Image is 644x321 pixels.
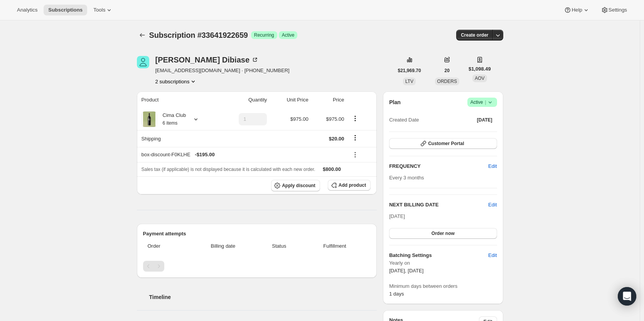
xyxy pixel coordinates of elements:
span: Minimum days between orders [389,282,497,290]
button: Create order [456,30,493,41]
span: Order now [432,230,455,237]
span: - $195.00 [195,151,214,159]
button: Order now [389,228,497,239]
span: $800.00 [323,166,341,172]
h2: NEXT BILLING DATE [389,201,488,209]
span: $21,969.70 [398,68,421,74]
button: Product actions [349,114,361,123]
button: $21,969.70 [393,65,426,76]
span: Active [282,32,295,38]
h2: Timeline [149,293,377,301]
span: [DATE], [DATE] [389,268,423,274]
span: Fulfillment [303,242,366,250]
span: AOV [475,76,484,81]
span: Robert Dibiase [137,56,149,68]
span: Edit [488,162,497,170]
button: [DATE] [472,115,497,125]
span: Recurring [254,32,274,38]
button: Apply discount [271,180,320,191]
span: LTV [405,79,413,84]
div: box-discount-F0KLHE [142,151,344,159]
button: Shipping actions [349,133,361,142]
th: Order [143,238,189,255]
h2: Payment attempts [143,230,371,238]
span: Edit [488,252,497,259]
span: Tools [93,7,105,13]
span: 1 days [389,291,404,297]
span: Subscription #33641922659 [149,31,248,39]
th: Shipping [137,130,218,147]
span: 20 [445,68,450,74]
button: Add product [328,180,371,191]
span: Help [572,7,582,13]
button: Edit [484,249,501,262]
h2: Plan [389,98,401,106]
span: $1,098.49 [469,65,491,73]
th: Unit Price [269,91,310,108]
th: Product [137,91,218,108]
span: ORDERS [437,79,457,84]
div: Open Intercom Messenger [618,287,636,306]
small: 6 items [163,120,178,126]
span: Yearly on [389,259,497,267]
span: Sales tax (if applicable) is not displayed because it is calculated with each new order. [142,167,315,172]
span: Active [470,98,494,106]
button: Product actions [155,78,197,85]
span: Billing date [191,242,255,250]
span: [DATE] [389,213,405,219]
span: Created Date [389,116,419,124]
span: [DATE] [477,117,492,123]
button: Subscriptions [44,5,87,15]
span: Apply discount [282,182,315,189]
span: Subscriptions [48,7,83,13]
nav: Pagination [143,261,371,272]
span: Analytics [17,7,37,13]
span: $975.00 [290,116,309,122]
div: [PERSON_NAME] Dibiase [155,56,259,64]
h2: FREQUENCY [389,162,488,170]
span: Status [260,242,299,250]
button: Tools [89,5,118,15]
button: Settings [596,5,632,15]
th: Price [311,91,347,108]
span: Every 3 months [389,175,424,181]
button: Analytics [12,5,42,15]
button: Subscriptions [137,30,148,41]
span: $20.00 [329,136,344,142]
span: Create order [461,32,488,38]
div: Cima Club [157,112,186,127]
button: Edit [488,201,497,209]
span: | [485,99,486,105]
th: Quantity [218,91,270,108]
span: Customer Portal [428,140,464,147]
span: Settings [609,7,627,13]
button: Help [559,5,594,15]
h6: Batching Settings [389,252,488,259]
span: Add product [339,182,366,188]
button: Edit [484,160,501,172]
span: $975.00 [326,116,344,122]
button: 20 [440,65,454,76]
span: [EMAIL_ADDRESS][DOMAIN_NAME] · [PHONE_NUMBER] [155,67,290,74]
button: Customer Portal [389,138,497,149]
